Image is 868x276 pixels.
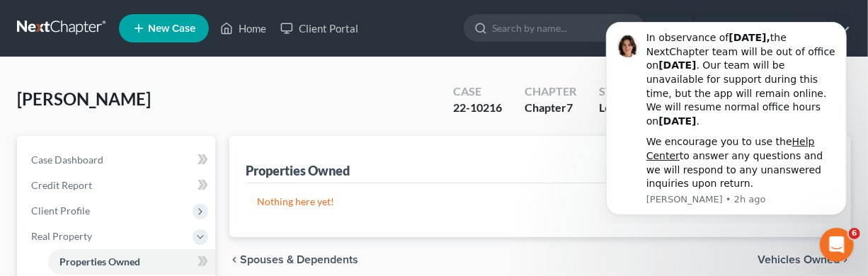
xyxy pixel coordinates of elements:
span: Case Dashboard [31,154,103,166]
a: Home [213,16,273,41]
i: chevron_left [229,254,241,265]
a: Credit Report [20,173,215,198]
span: Credit Report [31,179,92,191]
p: Nothing here yet! [258,195,823,209]
span: Client Profile [31,205,90,217]
button: Vehicles Owned chevron_right [758,254,851,265]
div: Chapter [525,84,576,100]
span: Vehicles Owned [758,254,840,265]
a: Case Dashboard [20,147,215,173]
a: Client Portal [273,16,365,41]
span: Properties Owned [59,255,140,268]
span: 7 [566,100,573,114]
span: 6 [849,228,860,239]
button: chevron_left Spouses & Dependents [229,254,359,265]
iframe: Intercom live chat [820,228,854,262]
iframe: Intercom notifications message [585,9,868,224]
span: [PERSON_NAME] [17,88,151,109]
div: Properties Owned [246,162,350,179]
input: Search by name... [492,15,622,41]
span: New Case [148,23,195,34]
a: Properties Owned [48,249,215,275]
div: Chapter [525,100,576,116]
div: Case [453,84,502,100]
span: Spouses & Dependents [241,254,359,265]
span: Real Property [31,230,92,242]
div: 22-10216 [453,100,502,116]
